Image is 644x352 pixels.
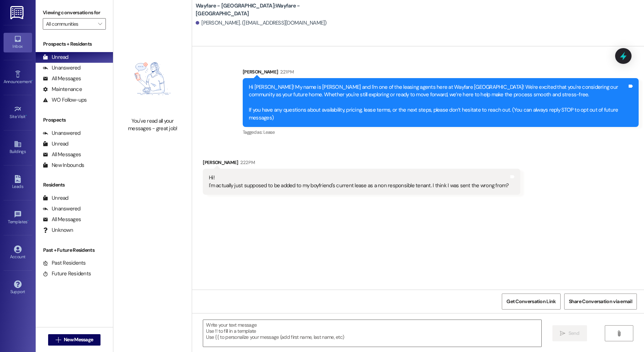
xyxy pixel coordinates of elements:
div: Unanswered [43,129,81,137]
a: Inbox [4,33,32,52]
div: WO Follow-ups [43,96,87,104]
div: Future Residents [43,270,91,277]
img: ResiDesk Logo [10,6,25,19]
div: Maintenance [43,86,82,93]
div: Hi! I'm actually just supposed to be added to my boyfriend's current lease as a non responsible t... [209,174,509,189]
span: Get Conversation Link [506,298,556,305]
div: Unread [43,140,68,148]
span: • [32,78,33,83]
span: New Message [64,336,93,343]
div: Past Residents [43,259,86,267]
div: Unread [43,53,68,61]
div: Prospects + Residents [36,40,113,48]
div: Prospects [36,116,113,124]
button: Share Conversation via email [564,294,637,310]
a: Buildings [4,138,32,157]
a: Templates • [4,208,32,228]
button: Get Conversation Link [502,294,560,310]
div: All Messages [43,216,81,223]
div: Hi [PERSON_NAME]! My name is [PERSON_NAME] and I'm one of the leasing agents here at Wayfare [GEO... [249,83,627,122]
div: Unanswered [43,64,81,72]
div: New Inbounds [43,162,84,169]
i:  [616,331,622,336]
div: Tagged as: [243,127,639,137]
i:  [98,21,102,27]
span: Lease [263,129,275,135]
div: Residents [36,181,113,189]
div: All Messages [43,75,81,82]
label: Viewing conversations for [43,7,106,18]
i:  [56,337,61,343]
div: Unread [43,194,68,202]
span: • [26,113,27,118]
button: Send [552,325,587,341]
span: Share Conversation via email [569,298,632,305]
div: Unknown [43,226,73,234]
a: Site Visit • [4,103,32,122]
span: • [27,218,29,223]
div: All Messages [43,151,81,158]
div: [PERSON_NAME] [243,68,639,78]
div: Past + Future Residents [36,246,113,254]
button: New Message [48,334,101,346]
a: Account [4,243,32,262]
b: Wayfare - [GEOGRAPHIC_DATA]: Wayfare - [GEOGRAPHIC_DATA] [196,2,338,17]
div: [PERSON_NAME] [203,159,520,169]
i:  [560,331,565,336]
input: All communities [46,18,94,30]
div: [PERSON_NAME]. ([EMAIL_ADDRESS][DOMAIN_NAME]) [196,19,327,27]
div: Unanswered [43,205,81,213]
span: Send [568,330,579,337]
img: empty-state [121,44,184,114]
a: Leads [4,173,32,192]
a: Support [4,278,32,297]
div: 2:21 PM [278,68,294,76]
div: 2:22 PM [238,159,255,166]
div: You've read all your messages - great job! [121,117,184,133]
